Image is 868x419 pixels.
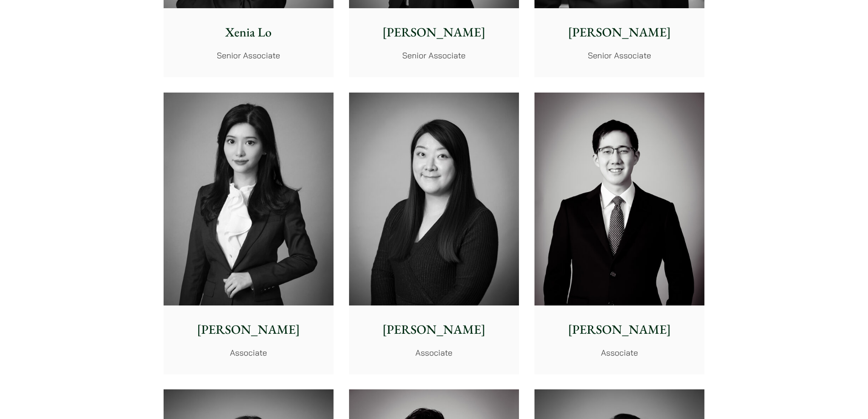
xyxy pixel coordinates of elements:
p: Xenia Lo [171,23,326,42]
a: [PERSON_NAME] Associate [534,93,704,374]
p: [PERSON_NAME] [542,320,697,339]
p: [PERSON_NAME] [356,23,512,42]
p: Associate [171,347,326,359]
p: Senior Associate [171,49,326,62]
p: Senior Associate [542,49,697,62]
p: [PERSON_NAME] [356,320,512,339]
a: Florence Yan photo [PERSON_NAME] Associate [164,93,334,374]
p: Senior Associate [356,49,512,62]
p: Associate [356,347,512,359]
a: [PERSON_NAME] Associate [349,93,519,374]
img: Florence Yan photo [164,93,334,305]
p: [PERSON_NAME] [171,320,326,339]
p: [PERSON_NAME] [542,23,697,42]
p: Associate [542,347,697,359]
